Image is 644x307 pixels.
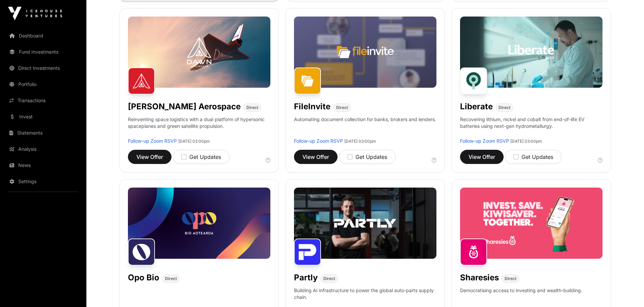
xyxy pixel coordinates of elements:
[294,138,343,144] a: Follow-up Zoom RSVP
[460,116,602,138] p: Recovering lithium, nickel and cobalt from end-of-life EV batteries using next-gen hydrometallurgy.
[460,101,493,112] h1: Liberate
[339,150,396,164] button: Get Updates
[5,174,81,189] a: Settings
[294,17,436,88] img: File-Invite-Banner.jpg
[513,153,553,161] div: Get Updates
[610,275,644,307] iframe: Chat Widget
[505,150,562,164] button: Get Updates
[128,239,155,266] img: Opo Bio
[460,188,602,259] img: Sharesies-Banner.jpg
[128,272,159,283] h1: Opo Bio
[499,105,510,110] span: Direct
[5,109,81,124] a: Invest
[128,116,270,138] p: Reinventing space logistics with a dual platform of hypersonic spaceplanes and green satellite pr...
[128,138,177,144] a: Follow-up Zoom RSVP
[336,105,348,110] span: Direct
[505,276,516,281] span: Direct
[294,239,321,266] img: Partly
[181,153,221,161] div: Get Updates
[460,138,509,144] a: Follow-up Zoom RSVP
[128,188,270,259] img: Opo-Bio-Banner.jpg
[136,153,163,161] span: View Offer
[8,7,62,20] img: Icehouse Ventures Logo
[460,67,487,94] img: Liberate
[128,101,241,112] h1: [PERSON_NAME] Aerospace
[5,61,81,76] a: Direct Investments
[5,125,81,140] a: Statements
[165,276,177,281] span: Direct
[460,150,504,164] button: View Offer
[294,101,330,112] h1: FileInvite
[246,105,258,110] span: Direct
[460,17,602,88] img: Liberate-Banner.jpg
[5,45,81,59] a: Fund Investments
[294,150,338,164] button: View Offer
[294,188,436,259] img: Partly-Banner.jpg
[294,116,436,138] p: Automating document collection for banks, brokers and lenders.
[128,67,155,94] img: Dawn Aerospace
[128,150,171,164] button: View Offer
[468,153,495,161] span: View Offer
[5,93,81,108] a: Transactions
[344,139,376,144] span: [DATE] 03:00pm
[178,139,210,144] span: [DATE] 02:00pm
[5,158,81,173] a: News
[5,142,81,157] a: Analysis
[294,67,321,94] img: FileInvite
[128,17,270,88] img: Dawn-Banner.jpg
[5,28,81,43] a: Dashboard
[5,77,81,92] a: Portfolio
[323,276,335,281] span: Direct
[510,139,542,144] span: [DATE] 03:00pm
[294,272,318,283] h1: Partly
[460,239,487,266] img: Sharesies
[347,153,387,161] div: Get Updates
[173,150,230,164] button: Get Updates
[302,153,329,161] span: View Offer
[460,272,499,283] h1: Sharesies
